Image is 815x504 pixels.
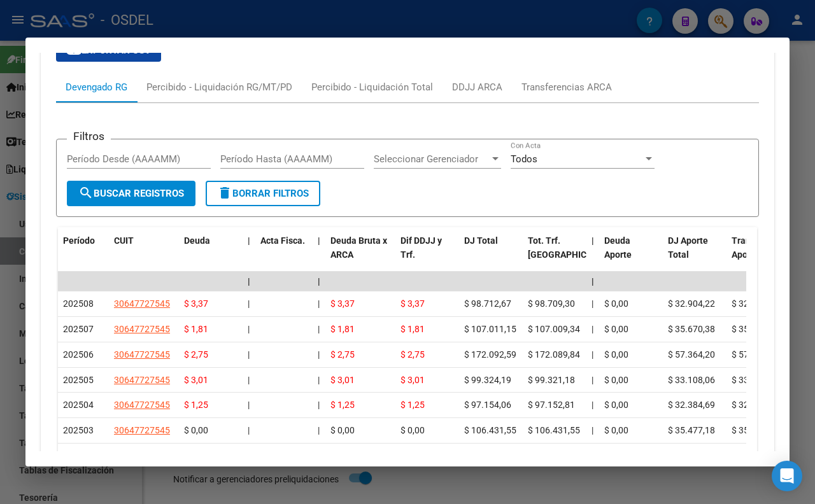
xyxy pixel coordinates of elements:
[732,400,779,410] span: $ 32.384,69
[184,425,208,435] span: $ 0,00
[330,324,355,334] span: $ 1,81
[604,400,628,410] span: $ 0,00
[248,235,250,246] span: |
[114,324,170,334] span: 30647727545
[592,425,593,435] span: |
[459,227,523,283] datatable-header-cell: DJ Total
[67,129,111,143] h3: Filtros
[217,188,309,199] span: Borrar Filtros
[318,276,320,286] span: |
[114,235,134,246] span: CUIT
[400,349,425,360] span: $ 2,75
[592,276,594,286] span: |
[248,400,250,410] span: |
[184,298,208,309] span: $ 3,37
[248,425,250,435] span: |
[184,235,210,246] span: Deuda
[318,375,320,385] span: |
[78,185,94,200] mat-icon: search
[400,451,425,461] span: $ 0,00
[248,276,250,286] span: |
[464,425,516,435] span: $ 106.431,55
[330,400,355,410] span: $ 1,25
[318,451,320,461] span: |
[78,188,184,199] span: Buscar Registros
[732,451,779,461] span: $ 20.363,96
[248,375,250,385] span: |
[325,227,395,283] datatable-header-cell: Deuda Bruta x ARCA
[114,298,170,309] span: 30647727545
[184,375,208,385] span: $ 3,01
[464,349,516,360] span: $ 172.092,59
[604,324,628,334] span: $ 0,00
[217,185,232,200] mat-icon: delete
[732,425,779,435] span: $ 35.477,18
[604,235,632,260] span: Deuda Aporte
[528,425,580,435] span: $ 106.431,55
[464,375,511,385] span: $ 99.324,19
[464,298,511,309] span: $ 98.712,67
[63,425,94,435] span: 202503
[528,451,575,461] span: $ 61.091,88
[255,227,313,283] datatable-header-cell: Acta Fisca.
[248,349,250,360] span: |
[248,324,250,334] span: |
[395,227,459,283] datatable-header-cell: Dif DDJJ y Trf.
[184,349,208,360] span: $ 2,75
[248,451,250,461] span: |
[66,80,127,94] div: Devengado RG
[400,324,425,334] span: $ 1,81
[67,181,195,206] button: Buscar Registros
[311,80,433,94] div: Percibido - Liquidación Total
[726,227,790,283] datatable-header-cell: Transferido Aporte
[663,227,726,283] datatable-header-cell: DJ Aporte Total
[732,298,779,309] span: $ 32.904,22
[592,451,593,461] span: |
[114,425,170,435] span: 30647727545
[114,451,170,461] span: 30647727545
[330,349,355,360] span: $ 2,75
[668,298,715,309] span: $ 32.904,22
[114,349,170,360] span: 30647727545
[599,227,663,283] datatable-header-cell: Deuda Aporte
[592,324,593,334] span: |
[63,400,94,410] span: 202504
[318,235,320,246] span: |
[318,298,320,309] span: |
[528,324,580,334] span: $ 107.009,34
[63,324,94,334] span: 202507
[318,425,320,435] span: |
[184,324,208,334] span: $ 1,81
[63,375,94,385] span: 202505
[668,400,715,410] span: $ 32.384,69
[318,349,320,360] span: |
[109,227,179,283] datatable-header-cell: CUIT
[732,349,779,360] span: $ 57.364,20
[452,80,502,94] div: DDJJ ARCA
[523,227,586,283] datatable-header-cell: Tot. Trf. Bruto
[604,451,628,461] span: $ 0,00
[313,227,325,283] datatable-header-cell: |
[604,349,628,360] span: $ 0,00
[464,400,511,410] span: $ 97.154,06
[400,425,425,435] span: $ 0,00
[521,80,612,94] div: Transferencias ARCA
[668,375,715,385] span: $ 33.108,06
[63,298,94,309] span: 202508
[318,324,320,334] span: |
[400,375,425,385] span: $ 3,01
[668,451,715,461] span: $ 20.363,96
[179,227,243,283] datatable-header-cell: Deuda
[374,153,490,165] span: Seleccionar Gerenciador
[732,235,779,260] span: Transferido Aporte
[586,227,599,283] datatable-header-cell: |
[400,298,425,309] span: $ 3,37
[318,400,320,410] span: |
[511,153,537,165] span: Todos
[184,400,208,410] span: $ 1,25
[400,235,442,260] span: Dif DDJJ y Trf.
[592,400,593,410] span: |
[330,235,387,260] span: Deuda Bruta x ARCA
[114,400,170,410] span: 30647727545
[592,235,594,246] span: |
